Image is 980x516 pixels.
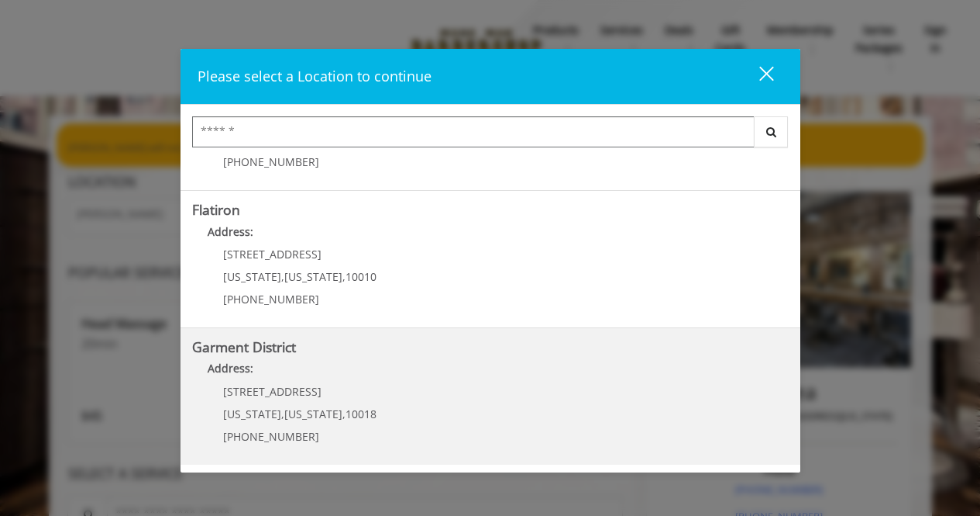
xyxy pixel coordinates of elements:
[346,269,377,284] span: 10010
[223,407,281,421] span: [US_STATE]
[346,407,377,421] span: 10018
[281,407,284,421] span: ,
[342,269,346,284] span: ,
[198,67,432,85] span: Please select a Location to continue
[284,407,342,421] span: [US_STATE]
[192,116,789,155] div: Center Select
[208,361,253,376] b: Address:
[741,65,772,88] div: close dialog
[223,292,319,306] span: [PHONE_NUMBER]
[223,269,281,284] span: [US_STATE]
[223,154,319,169] span: [PHONE_NUMBER]
[192,338,296,356] b: Garment District
[284,269,342,284] span: [US_STATE]
[223,429,319,444] span: [PHONE_NUMBER]
[192,200,240,219] b: Flatiron
[223,247,322,261] span: [STREET_ADDRESS]
[192,116,755,147] input: Search Center
[223,384,322,399] span: [STREET_ADDRESS]
[731,61,783,92] button: close dialog
[342,407,346,421] span: ,
[208,224,253,239] b: Address:
[762,126,780,137] i: Search button
[281,269,284,284] span: ,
